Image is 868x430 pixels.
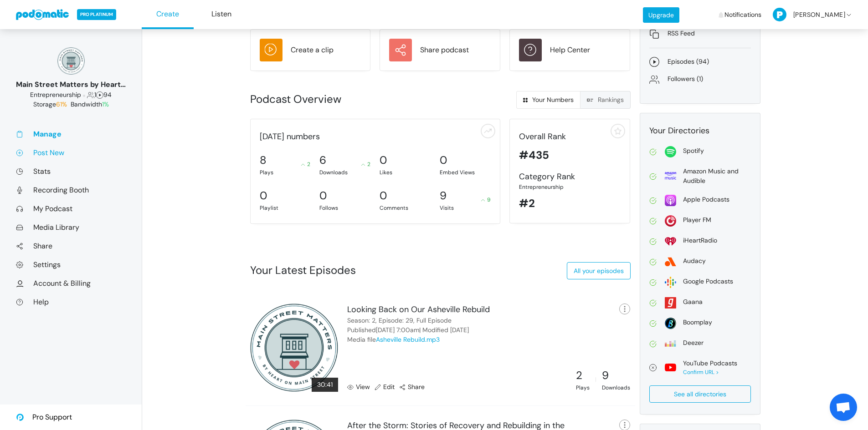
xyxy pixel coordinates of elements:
[665,277,676,288] img: google-2dbf3626bd965f54f93204bbf7eeb1470465527e396fa5b4ad72d911f40d0c40.svg
[260,168,311,177] div: Plays
[519,39,621,61] a: Help Center
[361,160,370,168] div: 2
[602,367,630,384] div: 9
[665,256,676,268] img: audacy-5d0199fadc8dc77acc7c395e9e27ef384d0cbdead77bf92d3603ebf283057071.svg
[649,256,751,268] a: Audacy
[683,368,737,376] div: Confirm URL >
[683,277,733,286] div: Google Podcasts
[375,382,395,392] a: Edit
[389,39,491,61] a: Share podcast
[649,146,751,157] a: Spotify
[665,338,676,349] img: deezer-17854ec532559b166877d7d89d3279c345eec2f597ff2478aebf0db0746bb0cd.svg
[142,0,194,29] a: Create
[87,91,94,99] span: Followers
[16,204,126,213] a: My Podcast
[440,187,447,204] div: 9
[260,204,311,212] div: Playlist
[440,168,491,177] div: Embed Views
[580,91,631,109] a: Rankings
[16,148,126,157] a: Post New
[440,152,447,168] div: 0
[16,129,126,139] a: Manage
[665,362,676,373] img: youtube-a762549b032a4d8d7c7d8c7d6f94e90d57091a29b762dad7ef63acd86806a854.svg
[519,171,621,183] div: Category Rank
[649,195,751,206] a: Apple Podcasts
[649,74,751,84] a: Followers (1)
[102,100,109,108] span: 1%
[683,318,712,327] div: Boomplay
[649,125,751,137] div: Your Directories
[71,100,109,108] span: Bandwidth
[649,29,751,39] a: RSS Feed
[260,152,267,168] div: 8
[56,100,67,108] span: 61%
[16,260,126,269] a: Settings
[16,79,126,90] div: Main Street Matters by Heart on [GEOGRAPHIC_DATA]
[683,338,704,348] div: Deezer
[773,8,786,21] img: P-50-ab8a3cff1f42e3edaa744736fdbd136011fc75d0d07c0e6946c3d5a70d29199b.png
[250,262,356,278] div: Your Latest Episodes
[250,304,339,392] img: 300x300_17130234.png
[665,170,676,182] img: amazon-69639c57110a651e716f65801135d36e6b1b779905beb0b1c95e1d99d62ebab9.svg
[724,1,761,28] span: Notifications
[481,196,491,204] div: 9
[576,384,590,392] div: Plays
[77,9,116,20] span: PRO PLATINUM
[16,90,126,100] div: 1 94
[250,91,436,107] div: Podcast Overview
[683,297,703,307] div: Gaana
[16,297,126,307] a: Help
[519,183,621,191] div: Entrepreneurship
[319,204,370,212] div: Follows
[683,195,729,204] div: Apple Podcasts
[312,378,338,392] div: 30:41
[33,100,69,108] span: Storage
[683,167,751,186] div: Amazon Music and Audible
[319,152,326,168] div: 6
[16,405,72,430] a: Pro Support
[347,325,469,335] div: Published | Modified [DATE]
[683,359,737,368] div: YouTube Podcasts
[16,278,126,288] a: Account & Billing
[649,236,751,247] a: iHeartRadio
[793,1,845,28] span: [PERSON_NAME]
[319,168,370,177] div: Downloads
[643,7,679,23] a: Upgrade
[519,147,621,163] div: #435
[255,131,496,143] div: [DATE] numbers
[649,338,751,349] a: Deezer
[665,195,676,206] img: apple-26106266178e1f815f76c7066005aa6211188c2910869e7447b8cdd3a6512788.svg
[649,359,751,376] a: YouTube Podcasts Confirm URL >
[319,187,327,204] div: 0
[440,204,491,212] div: Visits
[550,45,590,56] div: Help Center
[683,215,711,225] div: Player FM
[347,316,452,325] div: Season: 2, Episode: 29, Full Episode
[576,367,590,384] div: 2
[260,187,267,204] div: 0
[665,215,676,227] img: player_fm-2f731f33b7a5920876a6a59fec1291611fade0905d687326e1933154b96d4679.svg
[347,304,490,316] div: Looking Back on Our Asheville Rebuild
[96,91,103,99] span: Episodes
[649,215,751,227] a: Player FM
[649,385,751,403] a: See all directories
[380,204,431,212] div: Comments
[16,167,126,176] a: Stats
[376,335,440,344] a: Asheville Rebuild.mp3
[380,168,431,177] div: Likes
[16,223,126,232] a: Media Library
[567,262,631,279] a: All your episodes
[516,91,580,109] a: Your Numbers
[519,195,621,212] div: #2
[380,152,387,168] div: 0
[665,318,676,329] img: boomplay-2b96be17c781bb6067f62690a2aa74937c828758cf5668dffdf1db111eff7552.svg
[301,160,310,168] div: 2
[595,375,596,384] div: |
[649,277,751,288] a: Google Podcasts
[649,167,751,186] a: Amazon Music and Audible
[602,384,630,392] div: Downloads
[649,297,751,309] a: Gaana
[649,318,751,329] a: Boomplay
[195,0,247,29] a: Listen
[260,39,361,61] a: Create a clip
